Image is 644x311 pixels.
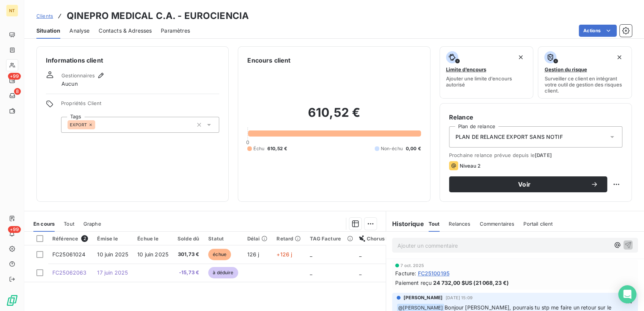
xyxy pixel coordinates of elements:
[67,9,249,23] h3: QINEPRO MEDICAL C.A. - EUROCIENCIA
[99,27,152,35] span: Contacts & Adresses
[359,236,394,242] div: Chorus Pro
[395,279,432,287] span: Paiement reçu
[544,75,625,94] span: Surveiller ce client en intégrant votre outil de gestion des risques client.
[52,251,86,258] span: FC25061024
[246,139,249,145] span: 0
[247,236,268,242] div: Délai
[359,251,361,258] span: _
[208,249,231,260] span: échue
[64,221,74,227] span: Tout
[433,279,509,287] span: 24 732,00 $US (21 068,23 €)
[95,121,101,128] input: Ajouter une valeur
[538,46,632,99] button: Gestion du risqueSurveiller ce client en intégrant votre outil de gestion des risques client.
[81,235,88,242] span: 2
[449,113,622,122] h6: Relance
[61,80,78,88] span: Aucun
[177,269,199,276] span: -15,73 €
[208,267,238,278] span: à déduire
[310,236,350,242] div: TAG Facture
[456,133,563,141] span: PLAN DE RELANCE EXPORT SANS NOTIF
[446,295,473,300] span: [DATE] 15:09
[177,236,199,242] div: Solde dû
[618,285,636,303] div: Open Intercom Messenger
[406,145,421,152] span: 0,00 €
[276,236,301,242] div: Retard
[523,221,553,227] span: Portail client
[310,251,312,258] span: _
[97,236,128,242] div: Émise le
[137,251,168,258] span: 10 juin 2025
[395,269,416,277] span: Facture :
[14,88,21,95] span: 8
[429,221,440,227] span: Tout
[535,152,552,158] span: [DATE]
[449,176,607,192] button: Voir
[276,251,292,258] span: +126 j
[579,25,617,37] button: Actions
[446,75,527,88] span: Ajouter une limite d’encours autorisé
[253,145,264,152] span: Échu
[458,181,591,187] span: Voir
[52,235,88,242] div: Référence
[36,27,60,35] span: Situation
[83,221,101,227] span: Graphe
[61,72,95,79] span: Gestionnaires
[359,269,361,276] span: _
[310,269,312,276] span: _
[247,105,421,128] h2: 610,52 €
[61,100,219,111] span: Propriétés Client
[446,66,486,72] span: Limite d’encours
[386,219,424,228] h6: Historique
[208,236,238,242] div: Statut
[6,5,18,17] div: NT
[6,294,18,306] img: Logo LeanPay
[544,66,587,72] span: Gestion du risque
[36,13,53,19] span: Clients
[418,269,449,277] span: FC25100195
[70,123,87,127] span: EXPORT
[97,251,128,258] span: 10 juin 2025
[247,251,259,258] span: 126 j
[69,27,90,35] span: Analyse
[267,145,287,152] span: 610,52 €
[8,226,21,233] span: +99
[46,56,219,65] h6: Informations client
[33,221,55,227] span: En cours
[449,152,622,158] span: Prochaine relance prévue depuis le
[97,269,128,276] span: 17 juin 2025
[36,12,53,20] a: Clients
[449,221,470,227] span: Relances
[479,221,514,227] span: Commentaires
[52,269,87,276] span: FC25062063
[8,73,21,80] span: +99
[401,263,424,268] span: 7 oct. 2025
[137,236,168,242] div: Échue le
[161,27,190,35] span: Paramètres
[247,56,291,65] h6: Encours client
[381,145,403,152] span: Non-échu
[460,163,481,169] span: Niveau 2
[404,294,443,301] span: [PERSON_NAME]
[177,251,199,258] span: 301,73 €
[440,46,534,99] button: Limite d’encoursAjouter une limite d’encours autorisé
